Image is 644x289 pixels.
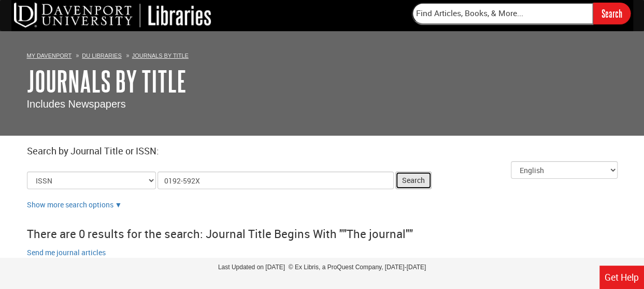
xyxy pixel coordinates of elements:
[412,3,593,24] input: Find Articles, Books, & More...
[27,50,618,60] ol: Breadcrumbs
[599,266,644,289] a: Get Help
[593,3,631,24] input: Search
[27,97,618,112] p: Includes Newspapers
[82,52,121,59] a: DU Libraries
[27,65,187,97] a: Journals By Title
[14,3,211,28] img: DU Libraries
[132,52,189,59] a: Journals By Title
[27,52,72,59] a: My Davenport
[27,146,618,156] h2: Search by Journal Title or ISSN:
[115,200,122,209] a: Show more search options
[27,220,618,247] div: There are 0 results for the search: Journal Title Begins With ""The journal""
[27,247,106,257] a: Send me journal articles
[395,172,432,189] button: Search
[27,200,113,209] a: Show more search options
